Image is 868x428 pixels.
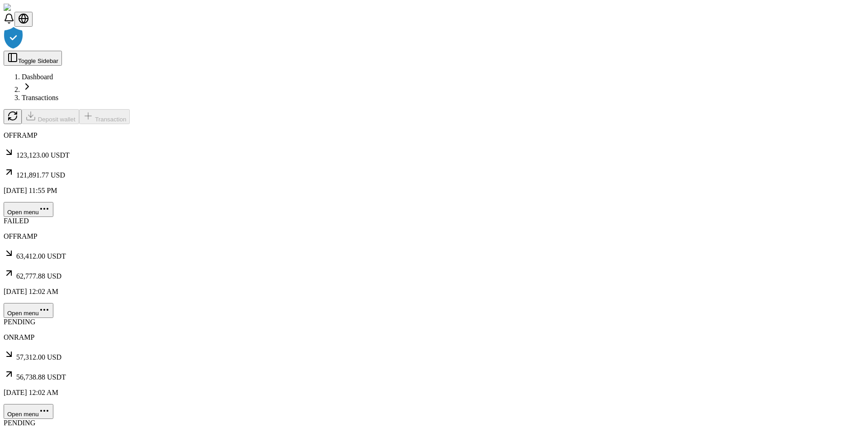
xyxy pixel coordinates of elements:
p: 56,738.88 USDT [4,369,864,381]
a: Transactions [22,94,58,101]
p: 121,891.77 USD [4,167,864,179]
span: Deposit wallet [38,116,75,123]
button: Open menu [4,303,53,318]
a: Dashboard [22,73,53,81]
button: Open menu [4,202,53,217]
div: FAILED [4,217,864,225]
p: 62,777.88 USD [4,268,864,280]
p: OFFRAMP [4,232,864,240]
div: PENDING [4,419,864,427]
p: 63,412.00 USDT [4,248,864,260]
p: [DATE] 11:55 PM [4,187,864,195]
p: 123,123.00 USDT [4,147,864,159]
button: Open menu [4,404,53,419]
span: Open menu [7,209,39,216]
span: Open menu [7,411,39,418]
p: [DATE] 12:02 AM [4,389,864,397]
button: Toggle Sidebar [4,51,62,66]
button: Transaction [79,109,130,124]
p: 57,312.00 USD [4,349,864,361]
button: Deposit wallet [22,109,79,124]
nav: breadcrumb [4,73,864,102]
div: PENDING [4,318,864,326]
span: Toggle Sidebar [18,58,58,64]
p: OFFRAMP [4,131,864,139]
span: Open menu [7,310,39,317]
p: [DATE] 12:02 AM [4,288,864,296]
p: ONRAMP [4,333,864,341]
img: ShieldPay Logo [4,4,57,12]
span: Transaction [95,116,126,123]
